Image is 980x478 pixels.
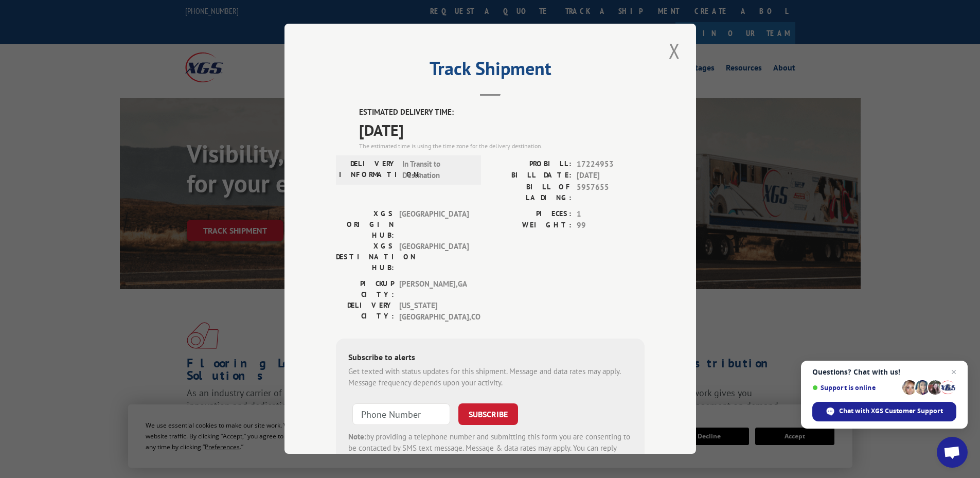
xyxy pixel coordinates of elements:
div: Subscribe to alerts [348,351,632,366]
label: XGS DESTINATION HUB: [336,241,394,273]
div: Get texted with status updates for this shipment. Message and data rates may apply. Message frequ... [348,366,632,389]
span: [PERSON_NAME] , GA [399,278,469,300]
label: DELIVERY CITY: [336,300,394,323]
h2: Track Shipment [336,61,645,81]
span: 1 [577,208,645,220]
label: PROBILL: [490,158,572,170]
label: XGS ORIGIN HUB: [336,208,394,241]
span: [GEOGRAPHIC_DATA] [399,208,469,241]
span: Chat with XGS Customer Support [812,402,956,421]
label: BILL OF LADING: [490,182,572,203]
span: 5957655 [577,182,645,203]
span: [DATE] [577,170,645,182]
span: [GEOGRAPHIC_DATA] [399,241,469,273]
strong: Note: [348,432,366,441]
input: Phone Number [352,403,450,425]
span: 17224953 [577,158,645,170]
label: ESTIMATED DELIVERY TIME: [359,107,645,119]
span: Support is online [812,384,899,392]
div: The estimated time is using the time zone for the delivery destination. [359,141,645,151]
span: [DATE] [359,118,645,141]
label: BILL DATE: [490,170,572,182]
label: PIECES: [490,208,572,220]
span: Questions? Chat with us! [812,368,956,376]
span: 99 [577,220,645,232]
span: In Transit to Destination [402,158,472,182]
span: Chat with XGS Customer Support [839,406,943,416]
a: Open chat [937,437,968,468]
div: by providing a telephone number and submitting this form you are consenting to be contacted by SM... [348,431,632,466]
button: SUBSCRIBE [458,403,518,425]
label: DELIVERY INFORMATION: [339,158,397,182]
label: WEIGHT: [490,220,572,232]
label: PICKUP CITY: [336,278,394,300]
span: [US_STATE][GEOGRAPHIC_DATA] , CO [399,300,469,323]
button: Close modal [666,37,683,65]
